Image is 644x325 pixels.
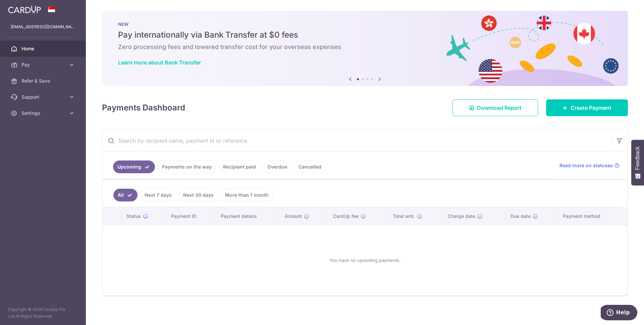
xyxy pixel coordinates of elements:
div: You have no upcoming payments. [111,231,619,290]
a: Recipient paid [219,160,260,173]
a: Learn more about Bank Transfer [118,59,201,66]
a: Next 30 days [179,189,218,201]
span: Status [126,213,141,220]
a: Upcoming [113,160,155,173]
a: Read more on statuses [559,162,620,169]
span: Download Report [477,104,522,112]
span: Charge date [448,213,475,220]
h4: Payments Dashboard [102,102,185,114]
p: [EMAIL_ADDRESS][DOMAIN_NAME] [11,24,75,30]
span: Settings [21,110,66,117]
th: Payment method [557,207,627,225]
h5: Pay internationally via Bank Transfer at $0 fees [118,30,612,40]
span: Amount [285,213,302,220]
a: Cancelled [294,160,326,173]
a: More than 1 month [221,189,273,201]
img: Bank transfer banner [102,11,628,86]
span: Support [21,94,66,100]
img: CardUp [8,5,41,13]
th: Payment details [215,207,280,225]
span: Total amt. [393,213,415,220]
button: Feedback - Show survey [631,140,644,185]
span: Feedback [635,146,641,170]
span: Home [21,45,66,52]
a: Create Payment [546,99,628,116]
span: CardUp fee [333,213,359,220]
a: All [113,189,138,201]
a: Download Report [452,99,538,116]
span: Read more on statuses [559,162,613,169]
iframe: Opens a widget where you can find more information [601,305,637,322]
span: Refer & Save [21,78,66,84]
a: Payments on the way [158,160,216,173]
input: Search by recipient name, payment id or reference [102,130,611,151]
a: Overdue [263,160,291,173]
h6: Zero processing fees and lowered transfer cost for your overseas expenses [118,43,612,51]
span: Create Payment [571,104,611,112]
span: Due date [511,213,531,220]
span: Pay [21,61,66,68]
a: Next 7 days [140,189,176,201]
p: NEW [118,21,612,27]
th: Payment ID [166,207,215,225]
